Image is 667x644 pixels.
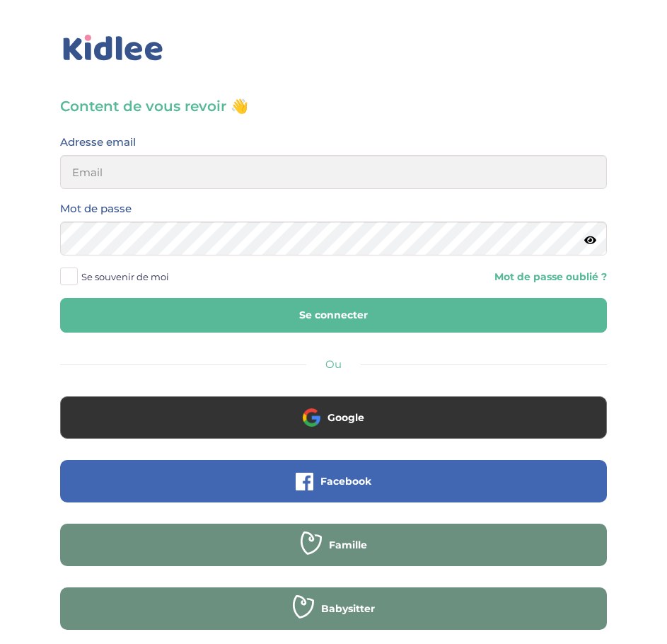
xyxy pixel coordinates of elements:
[60,298,607,333] button: Se connecter
[60,587,607,630] button: Babysitter
[60,611,607,625] a: Babysitter
[60,524,607,566] button: Famille
[296,473,313,490] img: facebook.png
[60,460,607,502] button: Facebook
[60,548,607,561] a: Famille
[325,357,342,371] span: Ou
[60,200,132,218] label: Mot de passe
[327,410,364,425] span: Google
[60,484,607,498] a: Facebook
[303,408,320,426] img: google.png
[320,474,371,488] span: Facebook
[60,155,607,189] input: Email
[60,420,607,434] a: Google
[60,133,136,151] label: Adresse email
[329,538,367,552] span: Famille
[60,32,166,64] img: logo_kidlee_bleu
[60,396,607,439] button: Google
[60,96,607,116] h3: Content de vous revoir 👋
[321,602,375,616] span: Babysitter
[494,270,607,284] a: Mot de passe oublié ?
[81,268,169,286] span: Se souvenir de moi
